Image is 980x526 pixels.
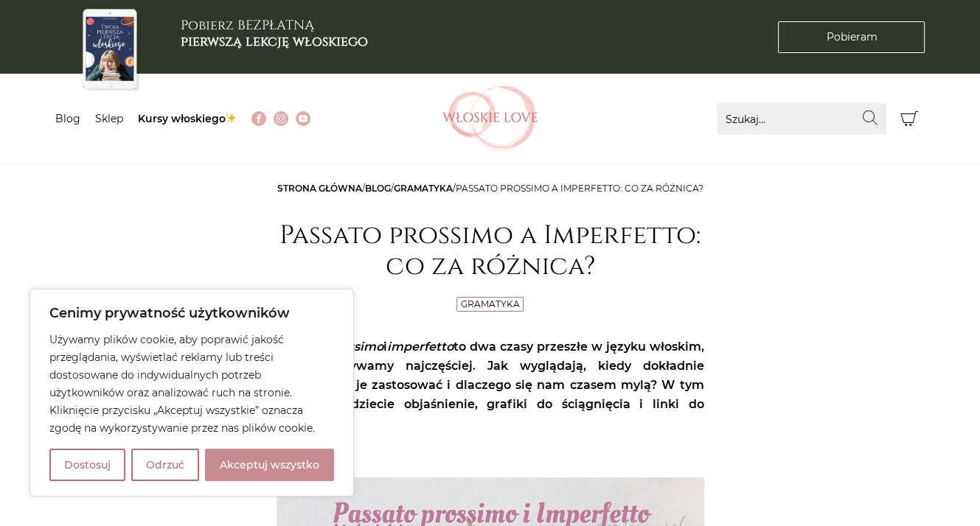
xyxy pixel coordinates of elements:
input: Szukaj... [717,103,886,135]
p: Cenimy prywatność użytkowników [49,304,334,322]
button: Akceptuj wszystko [205,449,334,481]
em: imperfetto [387,340,453,354]
button: Odrzuć [131,449,199,481]
span: / / / [277,183,703,194]
b: pierwszą lekcję włoskiego [181,32,368,51]
a: Sklep [95,112,123,125]
a: Pobieram [778,21,925,53]
a: Gramatyka [461,298,520,309]
a: Blog [55,112,80,125]
a: Blog [365,183,391,194]
h1: Passato prossimo a Imperfetto: co za różnica? [277,220,704,282]
p: Używamy plików cookie, aby poprawić jakość przeglądania, wyświetlać reklamy lub treści dostosowan... [49,331,334,437]
a: Kursy włoskiego [138,112,237,125]
a: Strona główna [277,183,362,194]
img: Włoskielove [442,85,538,152]
a: Gramatyka [394,183,453,194]
button: Koszyk [894,103,925,135]
img: ✨ [226,113,236,123]
span: Passato prossimo a Imperfetto: co za różnica? [456,183,703,194]
p: i to dwa czasy przeszłe w języku włoskim, których używamy najczęściej. Jak wyglądają, kiedy dokła... [277,337,704,433]
button: Dostosuj [49,449,125,481]
span: Pobieram [826,29,877,45]
h3: Pobierz BEZPŁATNĄ [181,18,368,49]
